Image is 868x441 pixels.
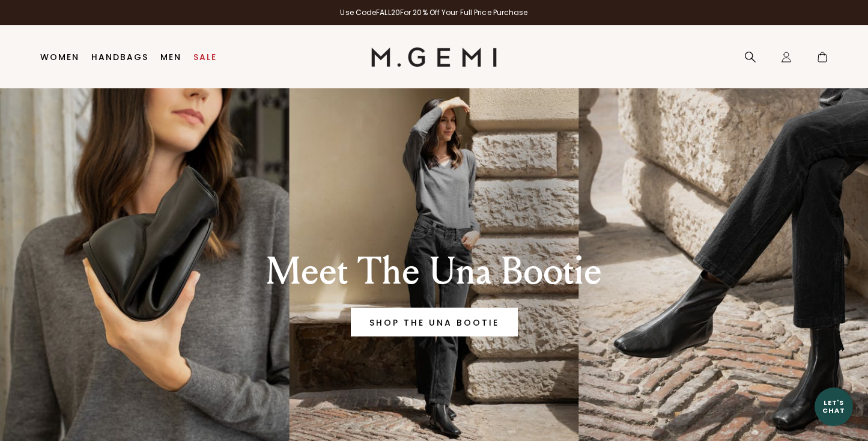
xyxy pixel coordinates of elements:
[91,52,148,62] a: Handbags
[226,250,643,293] div: Meet The Una Bootie
[40,52,79,62] a: Women
[193,52,217,62] a: Sale
[371,47,497,67] img: M.Gemi
[160,52,181,62] a: Men
[815,399,853,414] div: Let's Chat
[376,7,400,17] strong: FALL20
[351,308,518,336] a: Banner primary button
